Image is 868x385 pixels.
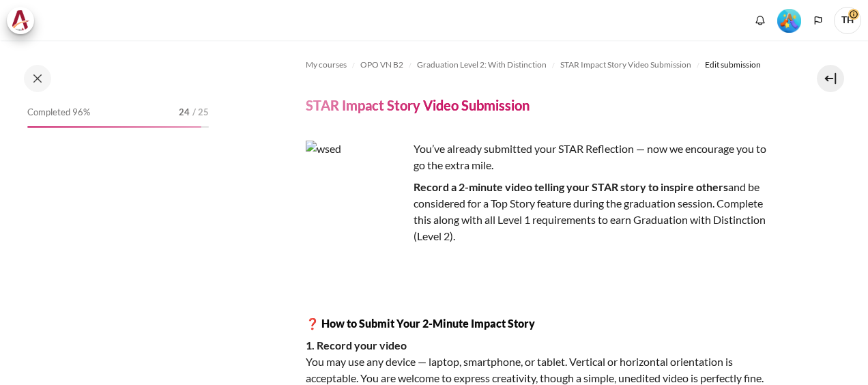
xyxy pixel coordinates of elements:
[27,106,90,119] span: Completed 96%
[306,54,771,76] nav: Navigation bar
[306,179,771,244] p: and be considered for a Top Story feature during the graduation session. Complete this along with...
[417,57,547,73] a: Graduation Level 2: With Distinction
[27,126,201,128] div: 96%
[360,59,403,71] span: OPO VN B2
[834,7,861,34] a: User menu
[306,96,530,114] h4: STAR Impact Story Video Submission
[306,317,535,330] strong: ❓ How to Submit Your 2-Minute Impact Story
[417,59,547,71] span: Graduation Level 2: With Distinction
[179,106,190,119] span: 24
[306,57,347,73] a: My courses
[834,7,861,34] span: TH
[192,106,209,119] span: / 25
[11,10,30,31] img: Architeck
[360,57,403,73] a: OPO VN B2
[777,9,801,33] img: Level #5
[777,8,801,33] div: Level #5
[7,7,41,34] a: Architeck Architeck
[306,339,407,352] strong: 1. Record your video
[306,141,408,243] img: wsed
[560,59,691,71] span: STAR Impact Story Video Submission
[560,57,691,73] a: STAR Impact Story Video Submission
[306,59,347,71] span: My courses
[414,180,728,193] strong: Record a 2-minute video telling your STAR story to inspire others
[808,10,828,31] button: Languages
[772,8,807,33] a: Level #5
[306,141,771,173] p: You’ve already submitted your STAR Reflection — now we encourage you to go the extra mile.
[750,10,770,31] div: Show notification window with no new notifications
[705,59,761,71] span: Edit submission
